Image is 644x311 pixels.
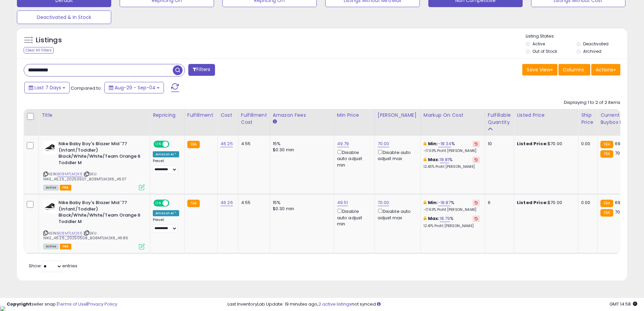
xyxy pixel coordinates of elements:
[615,140,627,147] span: 69.04
[34,84,61,91] span: Last 7 Days
[424,207,480,212] p: -17.63% Profit [PERSON_NAME]
[241,112,267,126] div: Fulfillment Cost
[220,112,235,119] div: Cost
[60,244,71,249] span: FBA
[29,263,77,269] span: Show: entries
[488,141,509,147] div: 10
[532,48,557,54] label: Out of Stock
[273,147,329,153] div: $0.30 min
[424,157,480,169] div: %
[337,207,369,227] div: Disable auto adjust min
[532,41,545,47] label: Active
[57,171,82,177] a: B08MTLM2K6
[424,149,480,153] p: -17.03% Profit [PERSON_NAME]
[440,156,449,163] a: 18.81
[581,200,592,206] div: 0.00
[438,199,451,206] a: -18.87
[43,171,126,181] span: | SKU: NIKE_46.25_20250507_B08MTLM2K6_4607
[526,33,627,40] p: Listing States:
[273,112,331,119] div: Amazon Fees
[378,112,418,119] div: [PERSON_NAME]
[600,150,613,158] small: FBA
[187,112,215,119] div: Fulfillment
[58,301,87,307] a: Terms of Use
[378,207,415,221] div: Disable auto adjust max
[615,150,620,156] span: 70
[241,141,265,147] div: 4.55
[600,209,613,217] small: FBA
[228,301,637,308] div: Last InventoryLab Update: 19 minutes ago, not synced.
[58,141,141,168] b: Nike Baby Boy's Blazer Mid '77 (Infant/Toddler) Black/White/White/Team Orange 6 Toddler M
[88,301,117,307] a: Privacy Policy
[7,301,117,308] div: seller snap | |
[517,112,575,119] div: Listed Price
[273,206,329,212] div: $0.30 min
[318,301,352,307] a: 2 active listings
[517,199,548,206] b: Listed Price:
[60,185,71,191] span: FBA
[438,140,452,147] a: -18.34
[378,140,389,147] a: 70.00
[522,64,557,75] button: Save View
[600,112,635,126] div: Current Buybox Price
[187,141,200,148] small: FBA
[428,215,440,222] b: Max:
[42,112,147,119] div: Title
[24,47,54,53] div: Clear All Filters
[440,215,450,222] a: 18.79
[337,140,349,147] a: 49.79
[424,200,480,212] div: %
[71,85,102,91] span: Compared to:
[424,216,480,228] div: %
[153,151,179,157] div: Amazon AI *
[591,64,620,75] button: Actions
[581,141,592,147] div: 0.00
[7,301,31,307] strong: Copyright
[43,185,59,191] span: All listings currently available for purchase on Amazon
[154,141,163,147] span: ON
[488,112,511,126] div: Fulfillable Quantity
[104,82,164,93] button: Aug-29 - Sep-04
[241,200,265,206] div: 4.55
[273,200,329,206] div: 15%
[153,159,179,174] div: Preset:
[273,141,329,147] div: 15%
[43,244,59,249] span: All listings currently available for purchase on Amazon
[337,199,348,206] a: 49.51
[378,199,389,206] a: 70.00
[583,48,601,54] label: Archived
[424,164,480,169] p: 12.43% Profit [PERSON_NAME]
[43,200,145,248] div: ASIN:
[610,301,637,307] span: 2025-09-12 14:58 GMT
[517,141,573,147] div: $70.00
[115,84,156,91] span: Aug-29 - Sep-04
[153,112,182,119] div: Repricing
[424,112,482,119] div: Markup on Cost
[337,149,369,168] div: Disable auto adjust min
[378,149,415,162] div: Disable auto adjust max
[564,99,620,106] div: Displaying 1 to 2 of 2 items
[517,200,573,206] div: $70.00
[58,200,141,226] b: Nike Baby Boy's Blazer Mid '77 (Infant/Toddler) Black/White/White/Team Orange 6 Toddler M
[273,119,277,125] small: Amazon Fees.
[168,200,179,206] span: OFF
[488,200,509,206] div: 6
[220,140,233,147] a: 46.25
[615,199,627,206] span: 69.04
[188,64,215,76] button: Filters
[17,10,111,24] button: Deactivated & In Stock
[428,199,438,206] b: Min:
[57,230,82,236] a: B08MTLM2K6
[563,66,584,73] span: Columns
[153,218,179,233] div: Preset:
[43,230,128,241] span: | SKU: NIKE_46.26_20250508_B08MTLM2K6_4686
[154,200,163,206] span: ON
[615,209,620,215] span: 70
[220,199,233,206] a: 46.26
[428,156,440,163] b: Max:
[36,36,62,45] h5: Listings
[43,200,57,213] img: 41tglhKBqsL._SL40_.jpg
[558,64,590,75] button: Columns
[43,141,57,154] img: 41tglhKBqsL._SL40_.jpg
[600,141,613,148] small: FBA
